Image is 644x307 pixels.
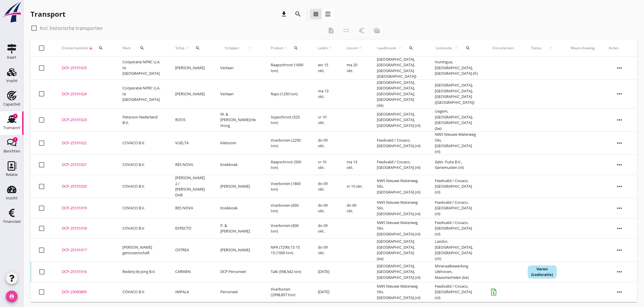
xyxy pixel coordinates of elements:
[264,57,311,80] td: Raapschroot (1600 ton)
[62,184,108,189] div: DCP-25101020
[6,196,18,200] div: Inzicht
[370,198,427,218] td: NWS Nieuwe Waterweg Silo, [GEOGRAPHIC_DATA] (nl)
[264,282,311,302] td: Voerbonen (2998,857 ton)
[62,140,108,146] div: DCP-25101022
[466,46,470,50] i: search
[318,45,328,51] span: Laden
[168,79,213,108] td: [PERSON_NAME]
[370,218,427,239] td: NWS Nieuwe Waterweg Silo, [GEOGRAPHIC_DATA] (nl)
[271,45,284,51] span: Product
[453,46,459,50] i: arrow_upward
[370,155,427,175] td: Feedvalid / Covaco, [GEOGRAPHIC_DATA] (nl)
[62,65,108,71] div: DCP-25101025
[611,264,628,280] i: more_horiz
[611,200,628,216] i: more_horiz
[213,198,263,218] td: Koekkoek
[6,79,18,83] div: Vracht
[115,57,168,80] td: Coöperatie NPRC U.A. te [GEOGRAPHIC_DATA]
[115,175,168,198] td: COVACO B.V.
[3,126,21,130] div: Transport
[195,46,200,50] i: search
[115,262,168,282] td: Rederij de Jong B.V.
[611,112,628,128] i: more_horiz
[115,79,168,108] td: Coöperatie NPRC U.A. te [GEOGRAPHIC_DATA]
[62,225,108,231] div: DCP-25101018
[168,155,213,175] td: RES NOVA
[311,282,340,302] td: [DATE]
[611,284,628,300] i: more_horiz
[428,108,485,132] td: Izegem, [GEOGRAPHIC_DATA], [GEOGRAPHIC_DATA] (be)
[13,114,18,118] div: 1
[545,46,557,50] i: arrow_upward
[264,218,311,239] td: Voerbonen (600 ton)
[370,239,427,262] td: [GEOGRAPHIC_DATA], [GEOGRAPHIC_DATA], [GEOGRAPHIC_DATA] (be)
[340,198,370,218] td: do 09 okt.
[168,239,213,262] td: OSTREA
[62,117,108,123] div: DCP-25101023
[168,108,213,132] td: ROOS
[213,132,263,155] td: Kieboom
[40,25,103,31] label: Incl. historische transporten
[312,11,319,18] i: view_headline
[358,46,363,50] i: arrow_upward
[168,262,213,282] td: CARMEN
[294,46,298,50] i: search
[571,45,595,51] div: Waarschuwing
[264,132,311,155] td: Voerbonen (2250 ton)
[1,1,22,23] img: logo-small.a267ee39.svg
[428,218,485,239] td: Feedvalid / Covaco, [GEOGRAPHIC_DATA] (nl)
[428,282,485,302] td: Feedvalid / Covaco, [GEOGRAPHIC_DATA] (nl)
[168,282,213,302] td: IMPALA
[168,198,213,218] td: RES NOVA
[283,46,288,50] i: arrow_upward
[3,220,21,223] div: Financieel
[340,155,370,175] td: ma 13 okt.
[264,79,311,108] td: Raps (1250 ton)
[122,41,161,55] div: Klant
[377,45,397,51] span: Laadlocatie
[115,132,168,155] td: COVACO B.V.
[98,46,103,50] i: search
[311,79,340,108] td: ma 13 okt.
[213,262,263,282] td: DCP Personeel
[6,291,18,302] i: account_circle
[311,198,340,218] td: do 09 okt.
[311,132,340,155] td: do 09 okt.
[611,157,628,173] i: more_horiz
[611,135,628,151] i: more_horiz
[213,57,263,80] td: Verlaan
[328,46,333,50] i: arrow_upward
[175,45,185,51] span: Schip
[493,45,514,51] div: Documenten
[428,79,485,108] td: [GEOGRAPHIC_DATA], [GEOGRAPHIC_DATA], [GEOGRAPHIC_DATA] ([GEOGRAPHIC_DATA])
[435,45,453,51] span: Loslocatie
[168,175,213,198] td: [PERSON_NAME] 2 / [PERSON_NAME] DVB
[4,149,20,153] div: Berichten
[115,198,168,218] td: COVACO B.V.
[311,175,340,198] td: do 09 okt.
[88,46,93,50] i: arrow_downward
[62,91,108,97] div: DCP-25101024
[62,205,108,211] div: DCP-25101019
[213,79,263,108] td: Verlaan
[397,46,403,50] i: arrow_upward
[340,175,370,198] td: vr 10 okt.
[115,108,168,132] td: Peterson Nederland B.V.
[264,175,311,198] td: Voerbonen (1800 ton)
[294,11,301,18] i: search
[611,242,628,258] i: more_horiz
[428,132,485,155] td: NWS Nieuwe Waterweg Silo, [GEOGRAPHIC_DATA] (nl)
[264,262,311,282] td: Talk (598,542 ton)
[62,162,108,168] div: DCP-25101021
[271,114,300,125] span: Sojaschroot (525 ton)
[311,108,340,132] td: vr 10 okt.
[370,262,427,282] td: [GEOGRAPHIC_DATA], [GEOGRAPHIC_DATA], [GEOGRAPHIC_DATA] (nl)
[115,239,168,262] td: [PERSON_NAME] genossenschaft
[168,132,213,155] td: VUELTA
[213,155,263,175] td: Koekkoek
[340,57,370,80] td: ma 20 okt.
[370,108,427,132] td: [GEOGRAPHIC_DATA], [GEOGRAPHIC_DATA], [GEOGRAPHIC_DATA] (nl)
[7,55,16,59] div: Kaart
[115,282,168,302] td: COVACO B.V.
[30,9,65,19] div: Transport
